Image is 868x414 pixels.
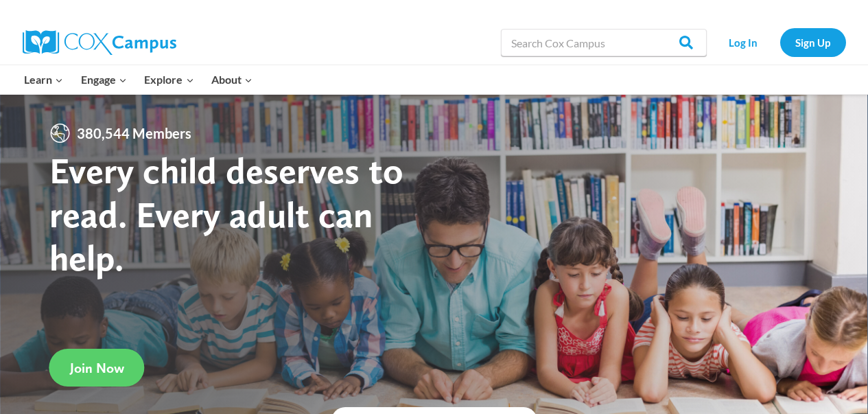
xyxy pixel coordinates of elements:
span: Join Now [70,360,124,376]
span: Engage [81,71,127,89]
nav: Primary Navigation [16,65,261,94]
a: Sign Up [780,28,846,56]
a: Join Now [49,349,145,387]
nav: Secondary Navigation [714,28,846,56]
img: Cox Campus [23,30,176,55]
strong: Every child deserves to read. Every adult can help. [49,148,403,279]
span: About [211,71,253,89]
span: 380,544 Members [71,122,197,144]
a: Log In [714,28,773,56]
span: Learn [24,71,63,89]
span: Explore [144,71,193,89]
input: Search Cox Campus [501,29,707,56]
